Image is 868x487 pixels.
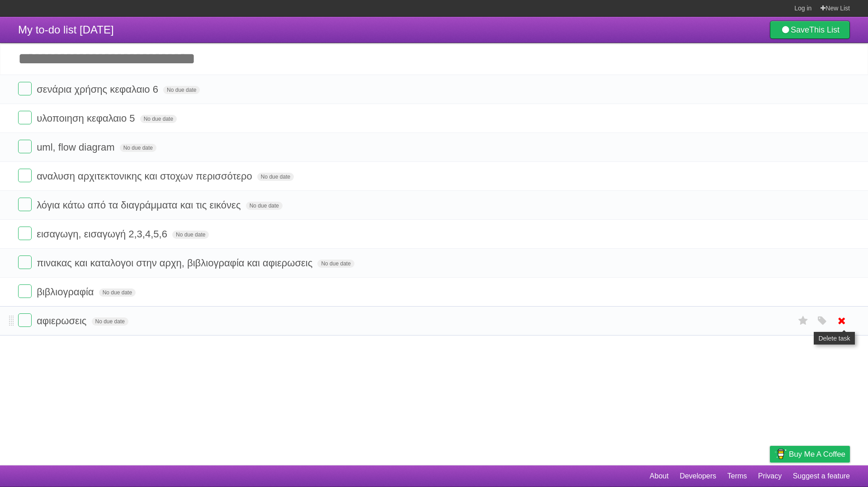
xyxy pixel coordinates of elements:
[37,286,96,298] span: βιβλιογραφία
[795,198,812,213] label: Star task
[18,111,32,124] label: Done
[795,284,812,299] label: Star task
[18,82,32,95] label: Done
[37,257,315,269] span: πινακας και καταλογοι στην αρχη, βιβλιογραφία και αφιερωσεις
[317,260,354,268] span: No due date
[770,446,850,463] a: Buy me a coffee
[163,86,200,94] span: No due date
[18,227,32,240] label: Done
[172,231,209,239] span: No due date
[795,111,812,126] label: Star task
[795,255,812,270] label: Star task
[795,140,812,155] label: Star task
[793,468,850,485] a: Suggest a feature
[727,468,747,485] a: Terms
[18,198,32,211] label: Done
[18,140,32,153] label: Done
[37,199,243,211] span: λόγια κάτω από τα διαγράμματα και τις εικόνες
[795,169,812,184] label: Star task
[18,24,114,36] span: My to-do list [DATE]
[18,284,32,298] label: Done
[795,313,812,328] label: Star task
[758,468,782,485] a: Privacy
[257,173,294,181] span: No due date
[37,228,170,240] span: εισαγωγη, εισαγωγή 2,3,4,5,6
[809,25,840,34] b: This List
[92,317,128,326] span: No due date
[37,170,255,182] span: αναλυση αρχιτεκτονικης και στοχων περισσότερο
[650,468,669,485] a: About
[789,446,845,462] span: Buy me a coffee
[770,21,850,39] a: SaveThis List
[795,82,812,97] label: Star task
[18,169,32,182] label: Done
[774,446,787,462] img: Buy me a coffee
[37,142,117,153] span: uml, flow diagram
[18,255,32,269] label: Done
[37,315,89,326] span: αφιερωσεις
[37,84,160,95] span: σενάρια χρήσης κεφαλαιο 6
[246,202,283,210] span: No due date
[795,227,812,241] label: Star task
[37,113,137,124] span: υλοποιηση κεφαλαιο 5
[679,468,716,485] a: Developers
[120,144,156,152] span: No due date
[18,313,32,327] label: Done
[140,115,177,123] span: No due date
[99,288,136,297] span: No due date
